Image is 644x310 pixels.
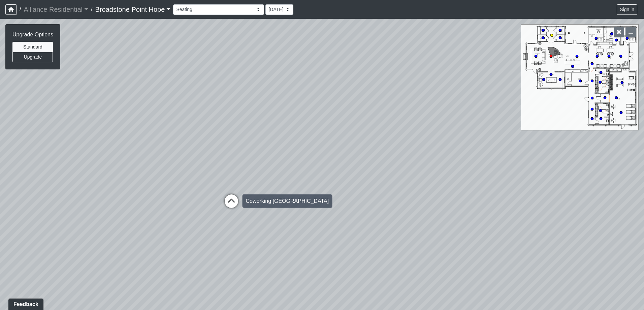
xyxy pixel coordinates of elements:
a: Broadstone Point Hope [95,3,171,16]
iframe: Ybug feedback widget [5,297,45,310]
span: / [88,3,95,16]
h6: Upgrade Options [12,31,53,38]
button: Upgrade [12,52,53,62]
a: Alliance Residential [24,3,88,16]
div: Coworking [GEOGRAPHIC_DATA] [243,194,332,208]
button: Standard [12,42,53,52]
span: / [17,3,24,16]
button: Sign in [617,4,637,15]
